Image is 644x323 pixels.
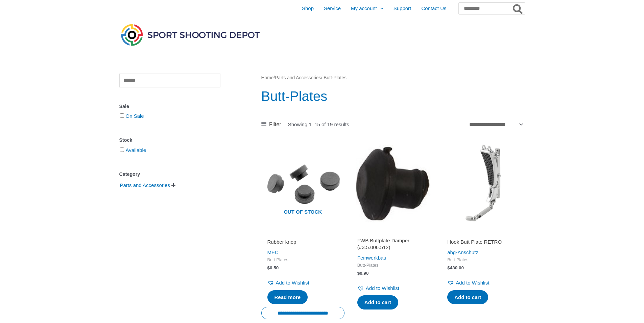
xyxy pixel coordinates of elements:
a: Feinwerkbau [357,255,386,261]
h2: Rubber knop [267,239,338,245]
a: Parts and Accessories [119,182,171,188]
h1: Butt-Plates [261,87,525,106]
span: Butt-Plates [267,257,338,263]
div: Stock [119,135,220,145]
a: Add to cart: “FWB Buttplate Damper (#3.5.006.512)” [357,295,398,309]
img: Rubber knop [261,142,344,225]
a: Parts and Accessories [275,75,321,80]
a: Add to Wishlist [447,278,489,288]
span: Out of stock [266,205,339,220]
h2: FWB Buttplate Damper (#3.5.006.512) [357,237,428,250]
img: Hook Butt Plate RETRO [441,142,524,225]
iframe: Customer reviews powered by Trustpilot [357,229,428,237]
iframe: Customer reviews powered by Trustpilot [447,229,518,237]
span: Add to Wishlist [366,285,399,291]
a: MEC [267,249,279,255]
select: Shop order [467,119,525,129]
a: Read more about “Rubber knop” [267,290,308,304]
h2: Hook Butt Plate RETRO [447,239,518,245]
div: Category [119,169,220,179]
span: $ [267,265,270,270]
a: Hook Butt Plate RETRO [447,239,518,248]
a: Home [261,75,274,80]
a: Available [126,147,146,153]
span: $ [447,265,450,270]
iframe: Customer reviews powered by Trustpilot [267,229,338,237]
span:  [171,183,175,188]
input: On Sale [120,113,124,118]
p: Showing 1–15 of 19 results [288,122,349,127]
a: ahg-Anschütz [447,249,478,255]
span: Butt-Plates [357,263,428,268]
a: Rubber knop [267,239,338,248]
a: Filter [261,119,281,130]
button: Search [511,3,525,14]
bdi: 0.50 [267,265,279,270]
span: $ [357,271,360,276]
div: Sale [119,102,220,111]
img: FWB Buttplate Damper (#3.5.006.512) [351,142,434,225]
a: On Sale [126,113,144,119]
bdi: 0.90 [357,271,369,276]
input: Available [120,147,124,152]
span: Parts and Accessories [119,180,171,191]
span: Butt-Plates [447,257,518,263]
img: Sport Shooting Depot [119,22,261,47]
a: Add to Wishlist [357,284,399,293]
nav: Breadcrumb [261,74,525,82]
bdi: 430.00 [447,265,464,270]
a: Add to cart: “Hook Butt Plate RETRO” [447,290,488,304]
span: Add to Wishlist [456,280,489,286]
a: FWB Buttplate Damper (#3.5.006.512) [357,237,428,253]
a: Out of stock [261,142,344,225]
a: Add to Wishlist [267,278,309,288]
span: Add to Wishlist [276,280,309,286]
span: Filter [269,119,281,130]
